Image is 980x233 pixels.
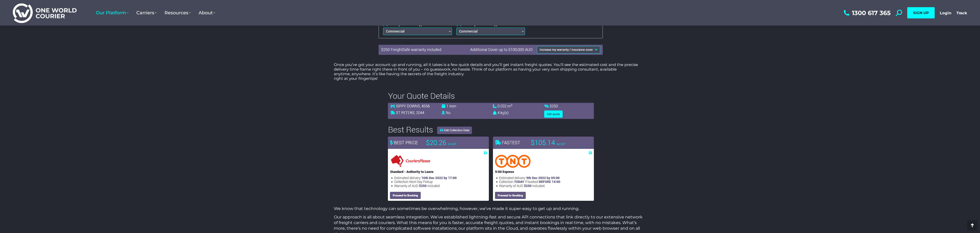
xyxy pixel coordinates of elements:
[132,5,161,21] a: Carriers
[92,5,132,21] a: Our Platform
[161,5,195,21] a: Resources
[907,7,935,18] a: SIGN UP
[842,10,891,16] a: 1300 617 365
[199,10,215,16] span: About
[913,10,929,15] span: SIGN UP
[13,3,77,23] img: One World Courier
[96,10,129,16] span: Our Platform
[384,88,596,201] img: One World Courier - Cheapest of Fastest freight quote screen
[136,10,157,16] span: Carriers
[195,5,219,21] a: About
[956,10,967,15] a: Track
[164,10,191,16] span: Resources
[940,10,951,15] a: Login
[334,62,646,81] p: Once you’ve got your account up and running, all it takes is a few quick details and you’ll get i...
[334,206,646,212] p: We know that technology can sometimes be overwhelming, however, we’ve made it super-easy to get u...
